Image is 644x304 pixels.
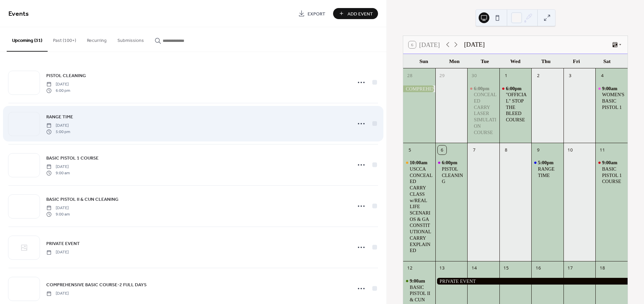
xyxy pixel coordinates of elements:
[538,160,555,166] span: 5:00pm
[500,54,531,68] div: Wed
[602,85,619,92] span: 9:00am
[470,145,478,154] div: 7
[46,195,118,203] a: BASIC PISTOL II & CUN CLEANING
[602,92,625,110] div: WOMEN'S BASIC PISTOL 1
[499,85,532,123] div: "OFFICIAL" STOP THE BLEED COURSE
[46,114,73,121] span: RANGE TIME
[48,27,82,51] button: Past (100+)
[506,85,523,92] span: 6:00pm
[46,113,73,121] a: RANGE TIME
[534,264,542,272] div: 16
[46,155,99,162] span: BASIC PISTOL 1 COURSE
[598,145,607,154] div: 11
[406,264,414,272] div: 12
[566,145,575,154] div: 10
[46,123,70,129] span: [DATE]
[46,240,80,247] span: PRIVATE EVENT
[438,264,446,272] div: 13
[474,92,497,135] div: CONCEALED CARRY LASER SIMULATION COURSE
[46,87,70,94] span: 6:00 pm
[464,40,485,50] div: [DATE]
[8,7,29,20] span: Events
[506,92,529,123] div: "OFFICIAL" STOP THE BLEED COURSE
[403,85,435,92] div: COMPREHENSIVE BASIC COURSE-2 FULL DAYS
[531,160,563,178] div: RANGE TIME
[46,196,118,203] span: BASIC PISTOL II & CUN CLEANING
[409,54,439,68] div: Sun
[410,278,426,284] span: 9:00am
[7,27,48,52] button: Upcoming (31)
[438,145,446,154] div: 6
[406,71,414,80] div: 28
[592,54,622,68] div: Sat
[82,27,112,51] button: Recurring
[410,166,433,254] div: USCCA CONCEALED CARRY CLASS w/REAL LIFE SCENARIOS & GA CONSTITUTIONAL CARRY EXPLAINED
[112,27,149,51] button: Submissions
[538,166,561,178] div: RANGE TIME
[46,72,86,79] a: PISTOL CLEANING
[595,85,628,111] div: WOMEN'S BASIC PISTOL 1
[534,145,542,154] div: 9
[470,71,478,80] div: 30
[602,160,619,166] span: 9:00am
[46,81,70,87] span: [DATE]
[561,54,592,68] div: Fri
[308,10,325,17] span: Export
[435,278,628,285] div: PRIVATE EVENT
[598,71,607,80] div: 4
[598,264,607,272] div: 18
[531,54,561,68] div: Thu
[46,205,70,211] span: [DATE]
[474,85,491,92] span: 6:00pm
[467,85,499,136] div: CONCEALED CARRY LASER SIMULATION COURSE
[435,160,468,185] div: PISTOL CLEANING
[595,160,628,185] div: BASIC PISTOL 1 COURSE
[502,71,511,80] div: 1
[46,170,70,176] span: 9:00 am
[502,145,511,154] div: 8
[410,160,429,166] span: 10:00am
[46,211,70,217] span: 9:00 am
[46,164,70,170] span: [DATE]
[46,282,147,289] span: COMPREHENSIVE BASIC COURSE-2 FULL DAYS
[566,71,575,80] div: 3
[566,264,575,272] div: 17
[46,72,86,79] span: PISTOL CLEANING
[438,71,446,80] div: 29
[403,160,435,254] div: USCCA CONCEALED CARRY CLASS w/REAL LIFE SCENARIOS & GA CONSTITUTIONAL CARRY EXPLAINED
[442,166,465,185] div: PISTOL CLEANING
[333,8,378,19] button: Add Event
[470,264,478,272] div: 14
[534,71,542,80] div: 2
[46,281,147,289] a: COMPREHENSIVE BASIC COURSE-2 FULL DAYS
[46,291,69,297] span: [DATE]
[347,10,373,17] span: Add Event
[46,240,80,247] a: PRIVATE EVENT
[470,54,500,68] div: Tue
[46,249,69,255] span: [DATE]
[46,154,99,162] a: BASIC PISTOL 1 COURSE
[46,129,70,135] span: 5:00 pm
[293,8,330,19] a: Export
[442,160,459,166] span: 6:00pm
[406,145,414,154] div: 5
[602,166,625,185] div: BASIC PISTOL 1 COURSE
[439,54,470,68] div: Mon
[502,264,511,272] div: 15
